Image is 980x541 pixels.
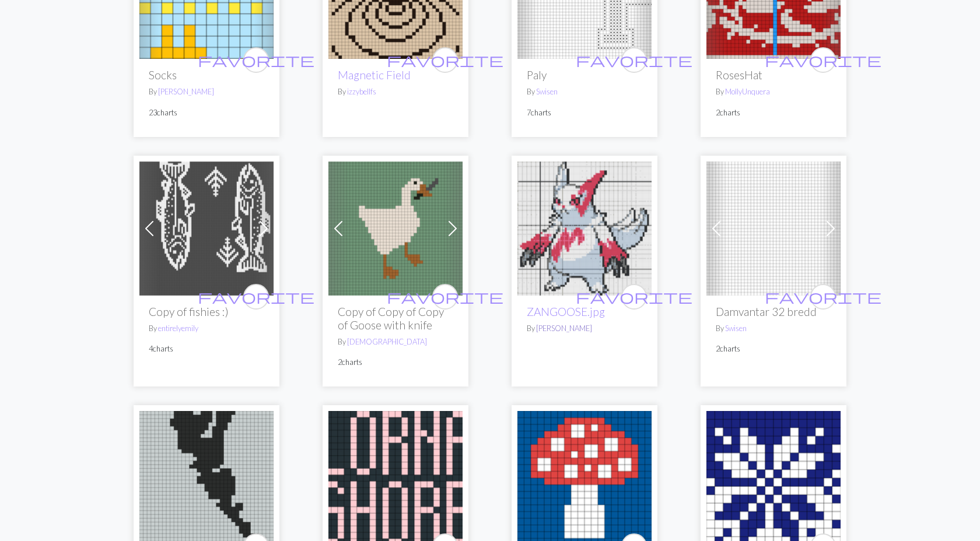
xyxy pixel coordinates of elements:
i: favourite [765,285,881,308]
h2: Paly [527,68,642,82]
img: Damvantar 32 bredd [706,161,841,296]
button: favourite [432,47,458,73]
a: Swisen [725,324,747,333]
i: favourite [198,48,314,72]
p: By [527,86,642,97]
img: ZANGOOSE.jpg [517,161,652,296]
button: favourite [621,47,647,73]
span: favorite [576,51,692,69]
p: By [527,323,642,334]
p: 4 charts [149,343,264,354]
p: By [716,86,831,97]
span: favorite [765,51,881,69]
button: favourite [810,284,836,310]
a: Damvantar 32 bredd [706,222,841,233]
h2: RosesHat [716,68,831,82]
a: Haida Gwaii Map Medium [139,471,274,482]
button: favourite [243,284,269,310]
p: 23 charts [149,107,264,118]
p: 2 charts [716,343,831,354]
span: favorite [387,287,503,305]
h2: Damvantar 32 bredd [716,305,831,318]
p: 2 charts [716,107,831,118]
a: Magnetic Field [338,68,411,82]
a: [PERSON_NAME] [536,324,592,333]
i: favourite [387,285,503,308]
span: favorite [198,51,314,69]
a: fishies :) [139,222,274,233]
img: fishies :) [139,161,274,296]
a: Etoile nordique [706,471,841,482]
i: favourite [576,48,692,72]
h2: Copy of Copy of Copy of Goose with knife [338,305,453,332]
button: favourite [243,47,269,73]
a: LornaShore [328,471,463,482]
i: favourite [387,48,503,72]
i: favourite [765,48,881,72]
p: By [338,86,453,97]
span: favorite [198,287,314,305]
span: favorite [576,287,692,305]
p: By [149,323,264,334]
a: Swisen [536,87,558,96]
p: By [716,323,831,334]
i: favourite [576,285,692,308]
button: favourite [810,47,836,73]
p: By [338,336,453,347]
i: favourite [198,285,314,308]
a: entirelyemily [158,324,198,333]
a: 09887a386c7ac90fc2de5083871ce82f.jpg [517,471,652,482]
a: izzybellfs [347,87,376,96]
button: favourite [621,284,647,310]
a: [DEMOGRAPHIC_DATA] [347,337,427,346]
a: MollyUnquera [725,87,770,96]
p: 2 charts [338,357,453,368]
a: goose.png [328,222,463,233]
h2: Copy of fishies :) [149,305,264,318]
span: favorite [765,287,881,305]
a: ZANGOOSE.jpg [517,222,652,233]
span: favorite [387,51,503,69]
a: [PERSON_NAME] [158,87,214,96]
img: goose.png [328,161,463,296]
p: 7 charts [527,107,642,118]
p: By [149,86,264,97]
h2: Socks [149,68,264,82]
button: favourite [432,284,458,310]
a: ZANGOOSE.jpg [527,305,605,318]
